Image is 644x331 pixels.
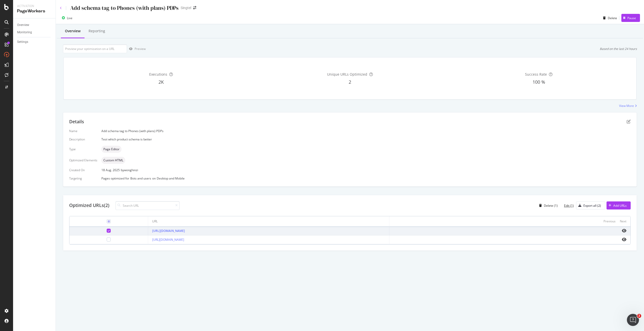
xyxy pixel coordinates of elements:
span: 100 % [533,79,545,85]
span: Custom HTML [103,159,123,162]
div: Monitoring [17,30,32,35]
div: Created On [69,168,97,172]
div: URL [152,219,158,224]
div: neutral label [101,146,122,153]
a: [URL][DOMAIN_NAME] [152,229,185,233]
span: Page Editor [103,148,119,151]
div: Test which product schema is better [101,137,631,141]
a: Overview [17,22,52,28]
div: arrow-right-arrow-left [193,6,196,10]
div: View More [619,104,634,108]
div: Optimized URLs (2) [69,202,109,209]
div: Settings [17,39,28,45]
div: Singtel [181,5,191,10]
span: 2 [637,314,641,318]
div: Details [69,118,84,125]
div: Add schema tag to Phones (with plans) PDPs [101,129,631,133]
div: PageWorkers [17,8,52,14]
div: Desktop and Mobile [157,176,185,180]
div: by wonghinzi [121,168,138,172]
div: Edit (1) [564,203,574,208]
button: Edit (1) [560,201,574,209]
i: eye [622,237,626,242]
div: Add URLs [613,203,627,208]
iframe: Intercom live chat [627,314,639,326]
div: Overview [17,22,29,28]
span: Executions [149,72,167,77]
div: Pages optimized for on [101,176,631,180]
a: [URL][DOMAIN_NAME] [152,237,184,242]
input: Preview your optimization on a URL [63,44,127,53]
div: 18 Aug. 2025 [101,168,631,172]
div: pen-to-square [627,119,631,124]
div: Live [67,16,72,20]
div: Export all (2) [583,203,601,208]
div: Description [69,137,97,141]
a: Settings [17,39,52,45]
button: Preview [127,45,146,53]
i: eye [622,229,626,233]
div: Activation [17,4,52,8]
a: Monitoring [17,30,52,35]
input: Search URL [115,201,180,210]
div: neutral label [101,157,125,164]
button: Delete [601,14,617,22]
div: Preview [135,47,146,51]
button: Add URLs [607,201,631,209]
div: Bots and users [130,176,151,180]
div: Delete (1) [544,203,558,208]
div: Optimized Elements [69,158,97,162]
div: Overview [65,28,80,34]
a: Click to go back [60,7,62,10]
button: Pause [621,14,640,22]
div: Pause [627,16,636,20]
button: Delete (1) [537,201,558,209]
span: 2 [349,79,351,85]
div: Type [69,147,97,151]
span: 2K [158,79,164,85]
a: View More [619,104,637,108]
div: Next [620,219,626,223]
div: Add schema tag to Phones (with plans) PDPs [70,4,179,12]
div: Targeting [69,176,97,180]
div: Previous [603,219,616,223]
div: Based on the last 24 hours [600,47,637,51]
div: Reporting [89,28,105,34]
span: Success Rate [525,72,547,77]
div: Delete [608,16,617,20]
span: Unique URLs Optimized [327,72,367,77]
button: Next [620,218,626,224]
div: Name [69,129,97,133]
button: Previous [603,218,616,224]
button: Export all (2) [576,201,605,209]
